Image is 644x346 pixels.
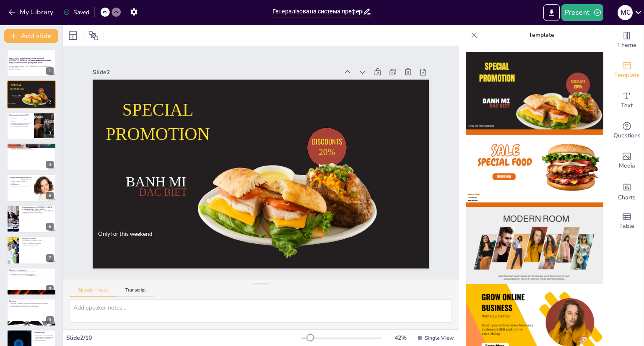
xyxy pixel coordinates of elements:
div: https://cdn.sendsteps.com/images/logo/sendsteps_logo_white.pnghttps://cdn.sendsteps.com/images/lo... [7,205,56,233]
p: Успішна інтеграція України в Генералізовану систему преференцій Японії відкриває нові можливості ... [34,333,54,341]
div: 8 [7,268,56,295]
button: Present [561,4,603,21]
div: 9 [7,299,56,326]
div: 42 % [390,334,410,342]
p: Обмеження на окремі категорії товарів [9,272,54,274]
p: Template [481,25,602,45]
img: thumb-2.png [466,129,603,207]
div: 1 [46,67,54,75]
p: Низький рівень обізнаності серед [DEMOGRAPHIC_DATA] експортерів [9,275,54,277]
span: DAC BIET [332,186,375,226]
div: https://cdn.sendsteps.com/images/logo/sendsteps_logo_white.pnghttps://cdn.sendsteps.com/images/lo... [7,174,56,202]
p: Україна як бенефіціар ГСП [9,114,31,116]
p: Вигоди для України [21,238,54,240]
p: Україна включена до переліку країн-бенефіціарів [9,116,31,119]
span: DAC BIET [13,96,21,98]
span: Position [88,31,99,41]
p: Доступ до японського ринку — одного з найбільших у світі [21,241,54,243]
span: BANH MI [12,95,21,97]
p: Імпорт з [GEOGRAPHIC_DATA]: $8.6–10.2 млн ([DATE]–[DATE]) [21,210,54,212]
p: Важливо підвищувати обізнаність і готовність виробників [9,306,54,307]
span: Charts [618,193,636,202]
p: Основні товари: метали, хімія, деревина [21,212,54,213]
div: 7 [46,254,54,262]
p: Преференції застосовуються до товарів, що відповідають критеріям походження [9,122,31,125]
p: ГСП Японії — ефективний інструмент для розширення українського експорту [9,303,54,305]
div: Add charts and graphs [610,176,644,206]
div: Slide 2 / 10 [66,334,301,342]
span: SPECIAL PROMOTION [9,84,24,90]
p: Сертифікат форми A [9,183,31,185]
p: Зниження мит — конкурентна перевага [21,240,54,242]
p: Високі вимоги до якості, маркування, сертифікації [9,274,54,275]
p: Україна як суб’єкт міжнародного права активно інтегрується у глобальні торговельні системи. Одним... [9,64,54,69]
p: Потенціал системи — значно більший, ніж поточні обсяги використання [9,307,54,309]
span: Questions [613,131,641,140]
p: Висновки [9,300,54,302]
button: Speaker Notes [70,287,117,297]
p: Виклики та обмеження [9,269,54,271]
div: Add ready made slides [610,55,644,85]
span: Only for this weekend [8,103,16,103]
p: Розширення географії експорту [21,245,54,246]
div: Slide 2 [140,175,328,345]
p: Відповідність японським стандартам JIS [9,185,31,187]
div: https://cdn.sendsteps.com/images/logo/sendsteps_logo_white.pnghttps://cdn.sendsteps.com/images/lo... [7,143,56,170]
div: Saved [63,8,89,16]
img: thumb-1.png [466,52,603,129]
div: 5 [46,192,54,199]
p: Потрібна стратегічна підтримка держави та бізнесу [9,304,54,306]
span: BANH MI [324,192,379,244]
p: Товар має походити з [GEOGRAPHIC_DATA] [9,179,31,181]
p: Умови отримання преференцій [9,176,31,178]
div: Add text boxes [610,85,644,116]
div: Get real-time input from your audience [610,116,644,146]
span: Table [619,222,634,231]
div: 4 [46,161,54,168]
strong: Аналіз змісту міжнародних угод, що укладені [GEOGRAPHIC_DATA], як суб’єктом міжнародного права: Г... [9,57,51,64]
p: Потенціал використання ГСП — високий [21,213,54,215]
span: Template [614,71,640,80]
button: Add slide [4,29,58,43]
div: М С [618,5,633,20]
input: Insert title [273,5,363,18]
div: 6 [46,223,54,230]
div: SPECIAL PROMOTIONDISCOUNTS20%https://i.imgur.com/RqfoZjE.pngOnly for this weekendBANH MIDAC BIET2 [7,80,56,108]
div: Change the overall theme [610,25,644,55]
div: https://cdn.sendsteps.com/images/logo/sendsteps_logo_white.pnghttps://cdn.sendsteps.com/images/lo... [7,112,56,139]
img: thumb-3.png [466,207,603,284]
div: https://cdn.sendsteps.com/images/logo/sendsteps_logo_white.pnghttps://cdn.sendsteps.com/images/lo... [7,49,56,77]
div: 2 [46,98,54,106]
span: SPECIAL PROMOTION [269,210,364,302]
div: Layout [66,29,80,42]
button: М С [618,4,633,21]
p: Заключне слово [34,331,54,333]
span: Single View [425,335,454,341]
div: Add a table [610,206,644,236]
p: Статистика імпорту з [GEOGRAPHIC_DATA] до [GEOGRAPHIC_DATA] за ГСП [21,206,54,211]
p: Категорії товарів, що підпадають під ГСП [9,144,54,147]
p: Сільське господарство: м’ясо, ягоди, овочі [9,146,54,148]
p: Generated with [URL] [9,69,54,70]
span: Theme [617,41,636,50]
p: Стимул для модернізації виробництва [21,243,54,245]
button: Export to PowerPoint [543,4,560,21]
span: Text [621,101,633,110]
button: Transcript [117,287,154,297]
p: Можливість експорту понад 3600 товарних позицій [9,119,31,122]
div: 3 [46,129,54,137]
span: Media [619,161,635,170]
button: My Library [6,5,57,19]
span: Only for this weekend [387,179,432,220]
p: Відсутність двосторонньої угоди про вільну торгівлю [9,271,54,272]
div: Add images, graphics, shapes or video [610,146,644,176]
div: 7 [7,236,56,264]
p: Поставка — пряма або транзит без обробки [9,181,31,183]
div: 9 [46,316,54,324]
p: Преференції не охоплюють усі товари — є винятки [9,149,54,151]
div: 8 [46,285,54,293]
p: ГСП — стратегічний інструмент для розширення експорту [9,125,31,128]
p: Промисловість: цемент, хімікати, текстиль [9,147,54,149]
